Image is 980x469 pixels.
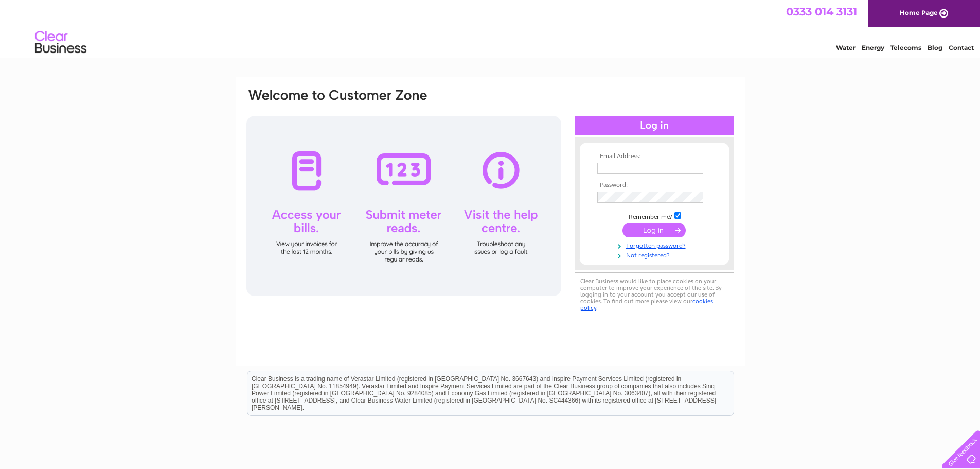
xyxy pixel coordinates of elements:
img: logo.png [34,27,87,58]
a: Blog [928,44,942,51]
a: Telecoms [890,44,921,51]
a: Energy [862,44,884,51]
td: Remember me? [595,211,714,221]
div: Clear Business would like to place cookies on your computer to improve your experience of the sit... [575,272,734,317]
th: Email Address: [595,153,714,160]
a: Not registered? [597,250,714,259]
a: Contact [949,44,974,51]
a: Forgotten password? [597,240,714,250]
th: Password: [595,182,714,189]
a: cookies policy [580,298,713,311]
div: Clear Business is a trading name of Verastar Limited (registered in [GEOGRAPHIC_DATA] No. 3667643... [247,6,734,50]
a: 0333 014 3131 [786,5,857,18]
a: Water [836,44,856,51]
input: Submit [622,223,686,237]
